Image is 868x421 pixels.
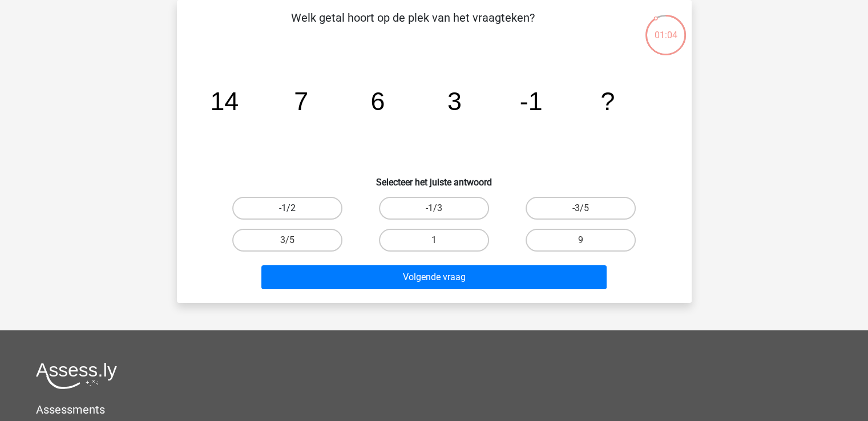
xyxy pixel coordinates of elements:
[261,265,607,289] button: Volgende vraag
[195,168,673,188] h6: Selecteer het juiste antwoord
[526,229,636,252] label: 9
[294,87,308,115] tspan: 7
[36,403,832,416] h5: Assessments
[232,197,342,220] label: -1/2
[195,9,631,43] p: Welk getal hoort op de plek van het vraagteken?
[232,229,342,252] label: 3/5
[519,87,542,115] tspan: -1
[447,87,461,115] tspan: 3
[36,362,117,389] img: Assessly logo
[379,229,489,252] label: 1
[600,87,615,115] tspan: ?
[526,197,636,220] label: -3/5
[644,14,687,42] div: 01:04
[370,87,385,115] tspan: 6
[210,87,239,115] tspan: 14
[379,197,489,220] label: -1/3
